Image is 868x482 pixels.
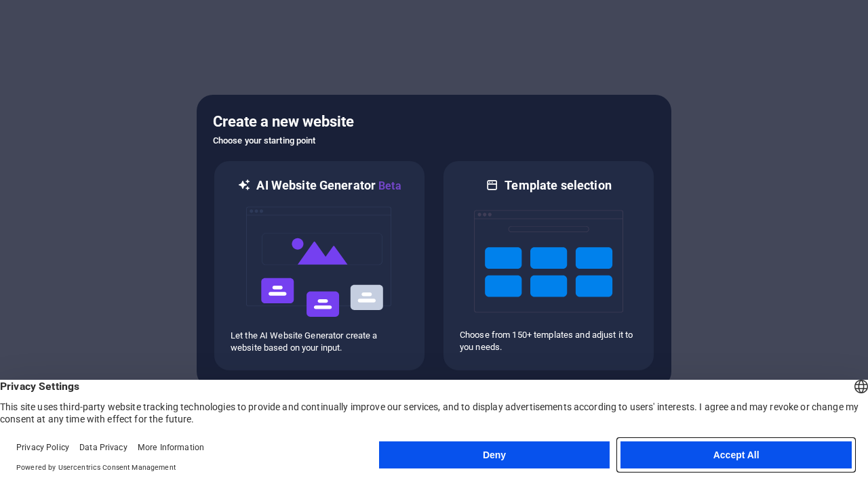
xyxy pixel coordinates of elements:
[245,194,394,330] img: ai
[460,329,637,353] p: Choose from 150+ templates and adjust it to you needs.
[231,330,408,354] p: Let the AI Website Generator create a website based on your input.
[505,177,611,194] h6: Template selection
[213,111,655,133] h5: Create a new website
[213,160,426,372] div: AI Website GeneratorBetaaiLet the AI Website Generator create a website based on your input.
[213,133,655,149] h6: Choose your starting point
[442,160,655,372] div: Template selectionChoose from 150+ templates and adjust it to you needs.
[256,177,401,194] h6: AI Website Generator
[376,179,401,192] span: Beta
